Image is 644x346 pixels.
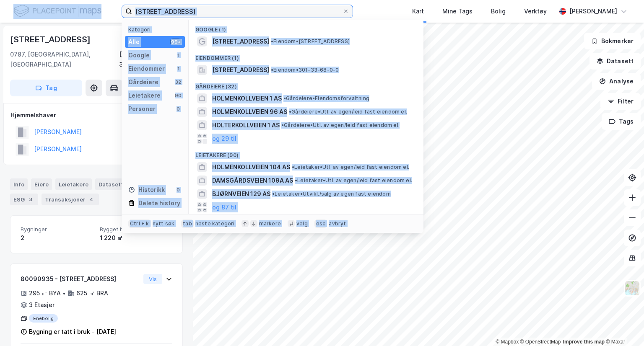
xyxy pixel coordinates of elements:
[10,49,119,70] div: 0787, [GEOGRAPHIC_DATA], [GEOGRAPHIC_DATA]
[602,306,644,346] iframe: Chat Widget
[212,162,290,172] span: HOLMENKOLLVEIEN 104 AS
[584,33,641,49] button: Bokmerker
[62,290,66,297] div: •
[119,49,183,70] div: [GEOGRAPHIC_DATA], 33/68
[10,33,92,46] div: [STREET_ADDRESS]
[496,339,519,345] a: Mapbox
[292,164,409,170] span: Leietaker • Utl. av egen/leid fast eiendom el.
[87,195,96,204] div: 4
[128,50,150,60] div: Google
[189,77,423,92] div: Gårdeiere (32)
[153,220,175,227] div: nytt søk
[271,67,273,73] span: •
[175,65,182,72] div: 1
[21,274,140,284] div: 80090935 - [STREET_ADDRESS]
[283,95,286,101] span: •
[189,20,423,35] div: Google (1)
[289,108,407,115] span: Gårdeiere • Utl. av egen/leid fast eiendom el.
[289,108,291,115] span: •
[314,219,327,228] div: esc
[170,39,182,45] div: 99+
[281,122,284,128] span: •
[128,104,156,114] div: Personer
[212,107,287,117] span: HOLMENKOLLVEIEN 96 AS
[520,339,561,345] a: OpenStreetMap
[442,6,473,16] div: Mine Tags
[128,26,185,33] div: Kategori
[563,339,605,345] a: Improve this map
[175,79,182,85] div: 32
[295,177,297,183] span: •
[212,189,270,199] span: BJØRNVEIEN 129 AS
[524,6,547,16] div: Verktøy
[128,90,161,101] div: Leietakere
[42,194,99,205] div: Transaksjoner
[175,52,182,59] div: 1
[624,280,640,296] img: Z
[10,80,82,96] button: Tag
[10,178,28,190] div: Info
[212,176,293,186] span: DAMSGÅRDSVEIEN 109A AS
[271,38,273,44] span: •
[592,73,641,90] button: Analyse
[175,186,182,193] div: 0
[602,306,644,346] div: Kontrollprogram for chat
[281,122,400,129] span: Gårdeiere • Utl. av egen/leid fast eiendom el.
[29,300,55,310] div: 3 Etasjer
[29,327,116,337] div: Bygning er tatt i bruk - [DATE]
[272,191,275,197] span: •
[272,191,391,197] span: Leietaker • Utvikl./salg av egen fast eiendom
[589,53,641,70] button: Datasett
[283,95,369,102] span: Gårdeiere • Eiendomsforvaltning
[212,65,269,75] span: [STREET_ADDRESS]
[271,67,339,73] span: Eiendom • 301-33-68-0-0
[491,6,506,16] div: Bolig
[13,4,101,18] img: logo.f888ab2527a4732fd821a326f86c7f29.svg
[128,64,165,74] div: Eiendommer
[212,120,280,130] span: HOLTERKOLLVEIEN 1 AS
[602,113,641,130] button: Tags
[292,164,294,170] span: •
[10,110,182,120] div: Hjemmelshaver
[212,93,282,103] span: HOLMENKOLLVEIEN 1 AS
[195,220,235,227] div: neste kategori
[128,37,140,47] div: Alle
[26,195,35,204] div: 3
[271,38,350,45] span: Eiendom • [STREET_ADDRESS]
[296,220,308,227] div: velg
[95,178,127,190] div: Datasett
[212,202,236,212] button: og 87 til
[100,226,172,233] span: Bygget bygningsområde
[128,185,165,195] div: Historikk
[76,288,108,298] div: 625 ㎡ BRA
[295,177,412,184] span: Leietaker • Utl. av egen/leid fast eiendom el.
[31,178,52,190] div: Eiere
[412,6,424,16] div: Kart
[55,178,92,190] div: Leietakere
[100,233,172,243] div: 1 220 ㎡
[600,93,641,110] button: Filter
[21,233,93,243] div: 2
[132,5,343,18] input: Søk på adresse, matrikkel, gårdeiere, leietakere eller personer
[128,219,151,228] div: Ctrl + k
[138,198,180,208] div: Delete history
[128,77,158,87] div: Gårdeiere
[329,220,346,227] div: avbryt
[175,106,182,112] div: 0
[189,48,423,63] div: Eiendommer (1)
[212,134,236,144] button: og 29 til
[175,92,182,99] div: 90
[21,226,93,233] span: Bygninger
[10,194,38,205] div: ESG
[189,145,423,160] div: Leietakere (90)
[143,274,162,284] button: Vis
[181,219,194,228] div: tab
[212,36,269,46] span: [STREET_ADDRESS]
[259,220,281,227] div: markere
[29,288,61,298] div: 295 ㎡ BYA
[569,6,617,16] div: [PERSON_NAME]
